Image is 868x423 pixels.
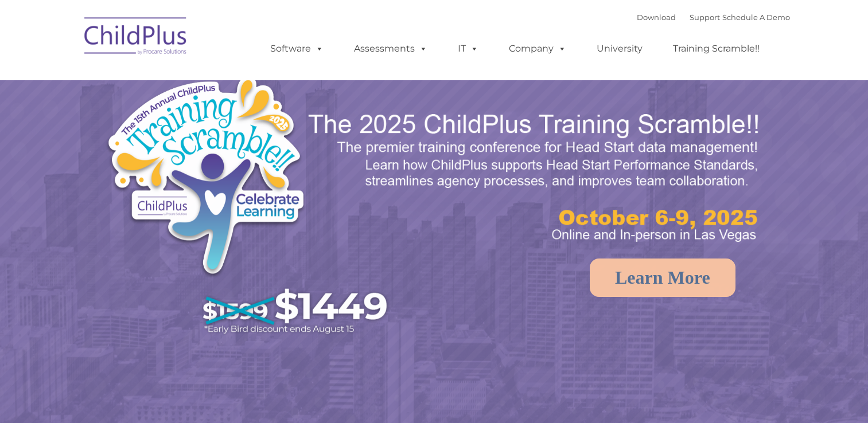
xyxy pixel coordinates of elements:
[259,37,335,60] a: Software
[637,13,676,22] a: Download
[446,37,490,60] a: IT
[661,37,771,60] a: Training Scramble!!
[342,37,439,60] a: Assessments
[590,258,735,297] a: Learn More
[497,37,578,60] a: Company
[722,13,790,22] a: Schedule A Demo
[690,13,720,22] a: Support
[585,37,654,60] a: University
[637,13,790,22] font: |
[79,9,193,66] img: ChildPlus by Procare Solutions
